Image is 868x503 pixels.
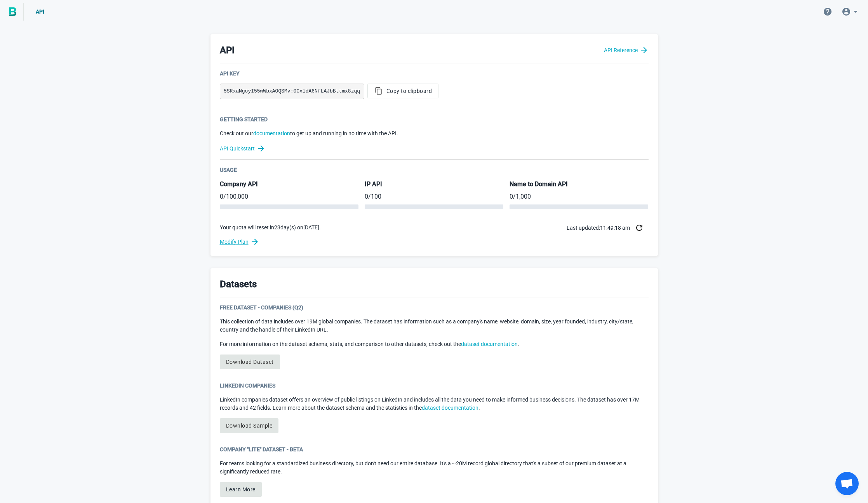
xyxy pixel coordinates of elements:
[365,193,368,200] span: 0
[220,237,649,246] a: Modify Plan
[567,218,649,237] div: Last updated: 11:49:18 am
[220,44,235,57] h3: API
[367,84,439,98] button: Copy to clipboard
[220,193,223,200] span: 0
[220,224,321,232] p: Your quota will reset in 23 day(s) on [DATE] .
[220,340,649,348] p: For more information on the dataset schema, stats, and comparison to other datasets, check out the .
[510,193,513,200] span: 0
[220,382,649,389] div: LinkedIn Companies
[461,341,518,347] a: dataset documentation
[9,7,16,16] img: BigPicture.io
[220,192,358,201] p: / 100,000
[220,180,358,189] h5: Company API
[510,192,648,201] p: / 1,000
[220,166,649,174] div: Usage
[220,144,649,153] a: API Quickstart
[220,355,280,369] a: Download Dataset
[220,318,649,334] p: This collection of data includes over 19M global companies. The dataset has information such as a...
[253,130,290,136] a: documentation
[220,84,364,99] pre: 5SRxaNgoyI55wWbxAOQSMv:0CxldA6NfLAJbBttmx8zqq
[220,304,649,311] div: Free Dataset - Companies (Q2)
[604,45,649,55] a: API Reference
[220,129,649,138] p: Check out our to get up and running in no time with the API.
[220,278,257,291] h3: Datasets
[365,180,503,189] h5: IP API
[374,87,432,95] span: Copy to clipboard
[835,472,859,495] a: Open chat
[220,70,649,77] div: API Key
[220,445,649,453] div: Company "Lite" Dataset - Beta
[365,192,503,201] p: / 100
[510,180,648,189] h5: Name to Domain API
[36,9,44,15] span: API
[220,418,279,433] a: Download Sample
[220,459,649,476] p: For teams looking for a standardized business directory, but don't need our entire database. It's...
[422,405,478,411] a: dataset documentation
[220,396,649,412] p: LinkedIn companies dataset offers an overview of public listings on LinkedIn and includes all the...
[220,482,262,497] button: Learn More
[220,115,649,123] div: Getting Started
